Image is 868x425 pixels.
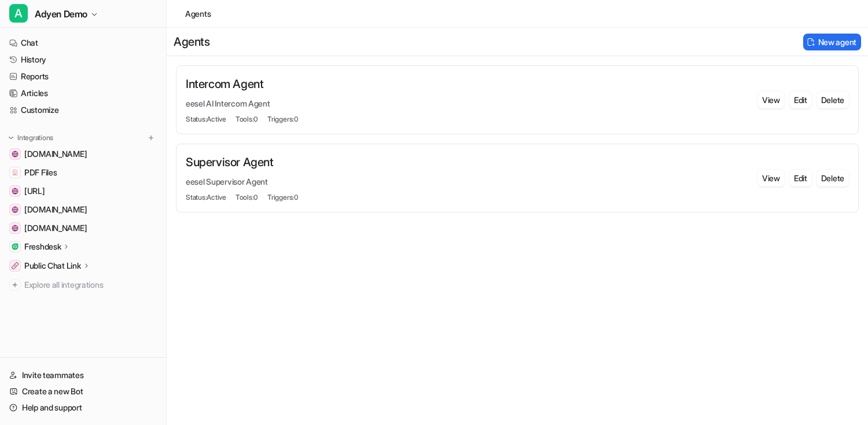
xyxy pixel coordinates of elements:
[5,146,161,162] a: help.adyen.com[DOMAIN_NAME]
[816,91,849,108] button: Delete
[186,75,757,93] h3: Intercom Agent
[757,91,785,108] button: View
[5,132,57,144] button: Integrations
[12,243,19,250] img: Freshdesk
[5,220,161,236] a: www.newmarketholidays.co.uk[DOMAIN_NAME]
[789,170,812,186] button: Edit
[12,151,19,157] img: help.adyen.com
[24,185,45,197] span: [URL]
[5,68,161,85] a: Reports
[24,167,57,178] span: PDF Files
[12,225,19,232] img: www.newmarketholidays.co.uk
[24,204,87,215] span: [DOMAIN_NAME]
[5,52,161,68] a: History
[5,164,161,181] a: PDF FilesPDF Files
[803,34,861,50] button: New agent
[24,276,157,294] span: Explore all integrations
[186,192,226,203] span: Status: Active
[12,169,19,176] img: PDF Files
[7,134,15,142] img: expand menu
[174,33,210,50] h1: Agents
[5,85,161,101] a: Articles
[5,367,161,383] a: Invite teammates
[186,114,226,124] span: Status: Active
[5,383,161,400] a: Create a new Bot
[5,400,161,416] a: Help and support
[12,188,19,195] img: dashboard.eesel.ai
[789,91,812,108] button: Edit
[5,35,161,51] a: Chat
[24,241,61,252] p: Freshdesk
[267,192,299,203] span: Triggers: 0
[9,4,28,23] span: A
[24,260,81,272] p: Public Chat Link
[5,102,161,118] a: Customize
[236,114,258,124] span: Tools: 0
[185,8,211,20] div: Agents
[757,170,785,186] button: View
[5,277,161,293] a: Explore all integrations
[12,206,19,213] img: example.com
[17,133,53,142] p: Integrations
[35,6,87,22] span: Adyen Demo
[24,222,87,234] span: [DOMAIN_NAME]
[147,134,155,142] img: menu_add.svg
[186,175,757,188] p: eesel Supervisor Agent
[816,170,849,186] button: Delete
[267,114,299,124] span: Triggers: 0
[24,148,87,160] span: [DOMAIN_NAME]
[12,262,19,269] img: Public Chat Link
[186,97,757,109] p: eesel AI Intercom Agent
[186,153,757,171] h3: Supervisor Agent
[236,192,258,203] span: Tools: 0
[5,183,161,199] a: dashboard.eesel.ai[URL]
[5,201,161,218] a: example.com[DOMAIN_NAME]
[9,279,21,291] img: explore all integrations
